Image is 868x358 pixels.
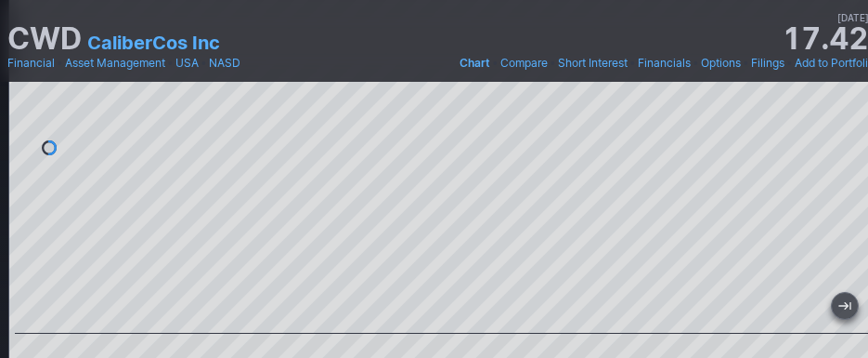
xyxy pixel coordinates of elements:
a: Options [701,54,741,73]
a: Financial [7,54,55,73]
span: • [743,54,749,73]
span: • [57,54,63,73]
span: • [167,54,174,73]
a: Chart [460,54,490,73]
span: Compare [500,56,548,70]
a: Asset Management [65,54,165,73]
strong: 17.42 [782,24,868,54]
span: Chart [460,56,490,70]
span: • [492,54,499,73]
span: Filings [751,56,784,70]
span: • [786,54,793,73]
a: NASD [209,54,240,73]
a: Short Interest [558,54,628,73]
a: CaliberCos Inc [87,30,220,56]
span: • [693,54,699,73]
a: USA [175,54,199,73]
a: Filings [751,54,784,73]
button: Jump to the most recent bar [832,293,858,319]
a: Compare [500,54,548,73]
span: • [201,54,207,73]
span: • [550,54,556,73]
h1: CWD [7,24,82,54]
span: • [629,54,636,73]
a: Financials [638,54,691,73]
